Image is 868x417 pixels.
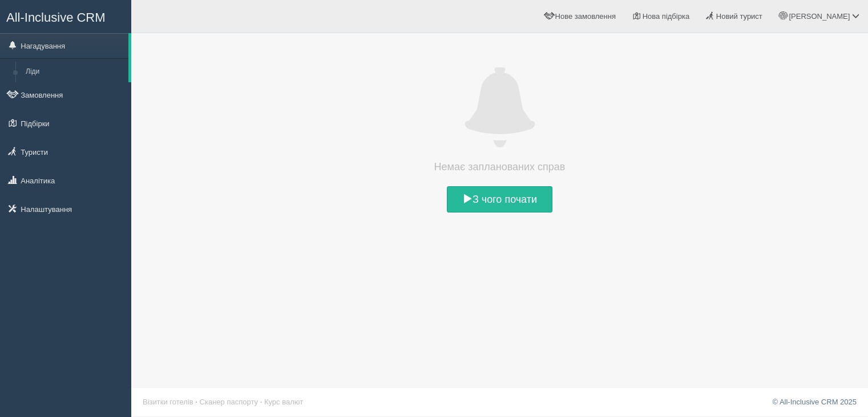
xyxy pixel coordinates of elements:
[643,12,690,21] span: Нова підбірка
[143,398,193,406] a: Візитки готелів
[6,10,106,25] span: All-Inclusive CRM
[200,398,258,406] a: Сканер паспорту
[195,398,197,406] span: ·
[716,12,762,21] span: Новий турист
[21,62,128,82] a: Ліди
[414,159,586,175] h4: Немає запланованих справ
[555,12,616,21] span: Нове замовлення
[260,398,263,406] span: ·
[789,12,850,21] span: [PERSON_NAME]
[264,398,303,406] a: Курс валют
[447,186,552,212] a: З чого почати
[772,398,857,406] a: © All-Inclusive CRM 2025
[1,1,131,32] a: All-Inclusive CRM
